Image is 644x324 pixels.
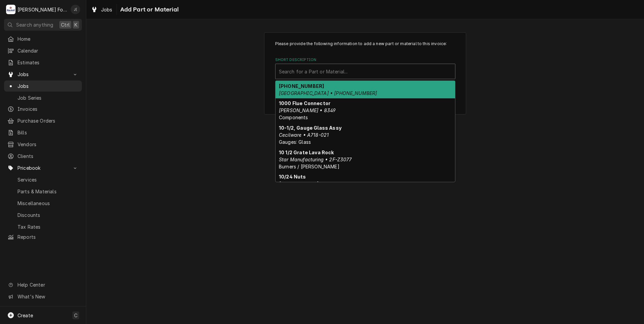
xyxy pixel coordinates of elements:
div: Marshall Food Equipment Service's Avatar [6,5,15,14]
span: Reports [18,233,78,240]
button: Search anythingCtrlK [4,19,82,31]
em: [GEOGRAPHIC_DATA] • [PHONE_NUMBER] [279,90,377,96]
a: Miscellaneous [4,198,82,209]
a: Vendors [4,139,82,150]
em: Cecilware • A718-021 [279,132,329,138]
em: [PERSON_NAME] • 8349 [279,107,335,113]
a: Services [4,174,82,185]
span: Vendors [18,141,78,148]
span: Add Part or Material [118,5,179,14]
em: [PERSON_NAME] • 91841A011 [279,181,348,187]
div: J( [71,5,80,14]
span: Clients [18,153,78,160]
a: Clients [4,151,82,162]
span: Services [18,176,78,183]
span: Estimates [18,59,78,66]
a: Invoices [4,103,82,115]
div: Short Description [275,57,455,79]
a: Parts & Materials [4,186,82,197]
span: Create [18,313,33,318]
span: Jobs [101,6,112,13]
span: Tax Rates [18,223,78,230]
em: Star Manufacturing • 2F-Z3077 [279,157,352,162]
div: Line Item Create/Update Form [275,41,455,79]
strong: [PHONE_NUMBER] [279,83,324,89]
strong: 10 1/2 Grate Lava Rock [279,150,334,155]
div: [PERSON_NAME] Food Equipment Service [18,6,67,13]
div: Jeff Debigare (109)'s Avatar [71,5,80,14]
span: Jobs [18,71,68,78]
span: Search anything [16,21,53,28]
a: Purchase Orders [4,115,82,126]
span: Burners / [PERSON_NAME] [279,164,340,169]
a: Job Series [4,92,82,103]
a: Jobs [88,4,115,15]
span: C [74,312,77,319]
span: Invoices [18,105,78,112]
span: Calendar [18,47,78,54]
a: Home [4,33,82,44]
a: Jobs [4,80,82,92]
span: Gauges: Glass [279,139,311,145]
span: Home [18,35,78,42]
span: Jobs [18,83,78,90]
strong: 10-1/2, Gauge Glass Assy [279,125,342,131]
span: Ctrl [61,21,70,28]
a: Reports [4,231,82,242]
a: Go to Help Center [4,279,82,290]
a: Go to Jobs [4,69,82,80]
a: Estimates [4,57,82,68]
div: Line Item Create/Update [264,32,466,115]
span: K [74,21,77,28]
label: Short Description [275,57,455,63]
p: Please provide the following information to add a new part or material to this invoice: [275,41,455,47]
a: Discounts [4,209,82,221]
a: Bills [4,127,82,138]
strong: 10/24 Nuts [279,174,306,180]
span: Purchase Orders [18,117,78,124]
a: Go to Pricebook [4,162,82,173]
span: Discounts [18,212,78,219]
strong: 1000 Flue Connector [279,100,330,106]
span: Components [279,115,308,120]
span: Parts & Materials [18,188,78,195]
span: Bills [18,129,78,136]
span: What's New [18,293,78,300]
span: Pricebook [18,164,68,171]
span: Help Center [18,281,78,288]
div: M [6,5,15,14]
a: Calendar [4,45,82,56]
a: Go to What's New [4,291,82,302]
span: Miscellaneous [18,200,78,207]
a: Tax Rates [4,221,82,232]
span: Job Series [18,94,78,101]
